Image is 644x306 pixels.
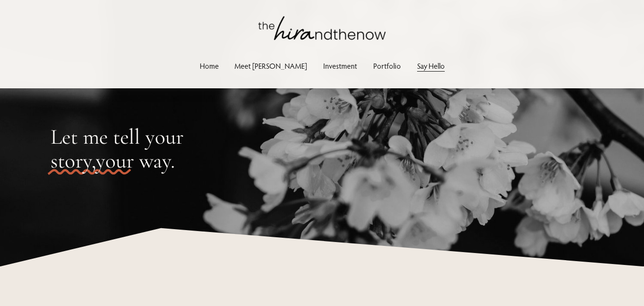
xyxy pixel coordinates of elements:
img: thehirandthenow [258,16,386,40]
a: Home [200,59,219,72]
a: Investment [323,59,357,72]
a: Portfolio [373,59,401,72]
a: Say Hello [417,59,445,72]
span: , [92,148,96,174]
h2: Let me tell your story . [51,125,269,173]
span: your way [96,148,171,174]
a: Meet [PERSON_NAME] [235,59,307,72]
